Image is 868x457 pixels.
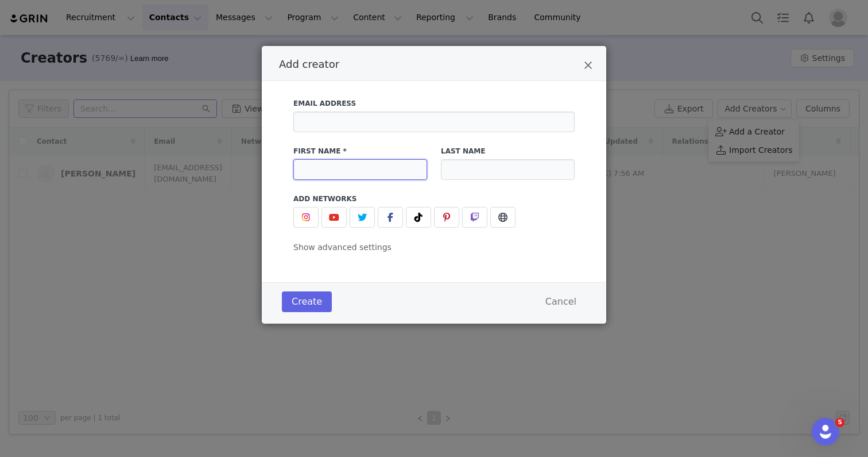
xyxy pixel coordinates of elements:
iframe: Intercom live chat [812,418,839,446]
img: instagram.svg [301,213,311,222]
label: Email Address [293,98,575,109]
div: Add creator [262,46,606,324]
label: Last Name [441,146,575,156]
span: 5 [835,418,844,427]
button: Cancel [536,291,586,312]
button: Close [584,60,592,74]
label: First Name * [293,146,427,156]
span: Add creator [279,58,339,70]
button: Create [282,291,332,312]
span: Show advanced settings [293,243,392,252]
label: Add Networks [293,194,575,204]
